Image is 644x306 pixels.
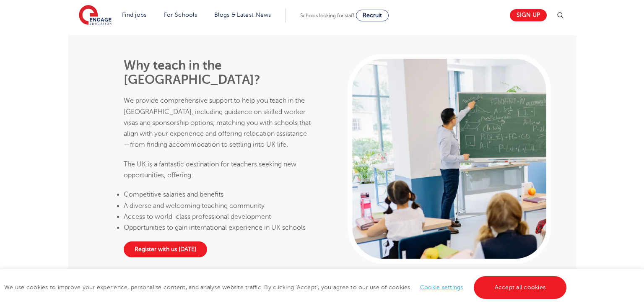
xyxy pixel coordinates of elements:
li: Access to world-class professional development [124,211,311,222]
img: Engage Education [79,5,112,26]
p: The UK is a fantastic destination for teachers seeking new opportunities, offering: [124,159,311,181]
span: We use cookies to improve your experience, personalise content, and analyse website traffic. By c... [4,284,569,290]
a: Cookie settings [420,284,463,290]
a: For Schools [164,12,197,18]
a: Blogs & Latest News [214,12,271,18]
a: Accept all cookies [474,276,567,299]
li: A diverse and welcoming teaching community [124,200,311,211]
li: Opportunities to gain international experience in UK schools [124,222,311,233]
span: Recruit [363,12,382,18]
h2: Why teach in the [GEOGRAPHIC_DATA]? [124,58,311,87]
p: We provide comprehensive support to help you teach in the [GEOGRAPHIC_DATA], including guidance o... [124,95,311,150]
li: Competitive salaries and benefits [124,189,311,200]
a: Find jobs [122,12,147,18]
span: Schools looking for staff [300,13,354,18]
a: Register with us [DATE] [124,241,207,257]
a: Sign up [510,9,547,21]
a: Recruit [356,10,389,21]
